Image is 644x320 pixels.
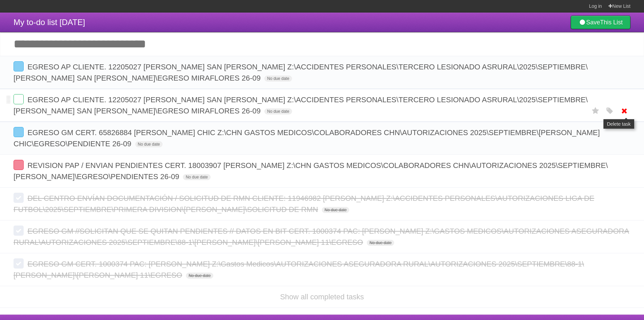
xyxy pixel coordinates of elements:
span: EGRESO AP CLIENTE. 12205027 [PERSON_NAME] SAN [PERSON_NAME] Z:\ACCIDENTES PERSONALES\TERCERO LESI... [14,95,588,115]
label: Done [14,127,24,137]
b: This List [600,19,623,26]
label: Star task [589,105,602,116]
span: EGRESO GM CERT. 1000374 PAC: [PERSON_NAME] Z:\Gastos Medicos\AUTORIZACIONES ASEGURADORA RURAL\AUT... [14,260,584,279]
span: No due date [135,141,163,147]
span: No due date [367,240,394,246]
span: EGRESO GM CERT. 65826884 [PERSON_NAME] CHIC Z:\CHN GASTOS MEDICOS\COLABORADORES CHN\AUTORIZACIONE... [14,128,600,148]
label: Done [14,160,24,170]
span: No due date [264,108,292,114]
label: Done [14,226,24,236]
span: My to-do list [DATE] [14,18,85,27]
label: Done [14,61,24,71]
a: SaveThis List [571,16,630,29]
span: DEL CENTRO ENVÍAN DOCUMENTACIÓN / SOLICITUD DE RMN CLIENTE: 11946982 [PERSON_NAME] Z:\ACCIDENTES ... [14,194,594,214]
label: Done [14,94,24,104]
span: EGRESO AP CLIENTE. 12205027 [PERSON_NAME] SAN [PERSON_NAME] Z:\ACCIDENTES PERSONALES\TERCERO LESI... [14,63,588,82]
a: Show all completed tasks [280,293,364,301]
label: Done [14,258,24,269]
span: No due date [183,174,210,180]
label: Done [14,193,24,203]
span: No due date [186,273,213,279]
span: EGRESO GM //SOLICITAN QUE SE QUITAN PENDIENTES // DATOS EN BIT CERT. 1000374 PAC: [PERSON_NAME] Z... [14,227,629,247]
span: No due date [264,76,292,82]
span: No due date [322,207,349,213]
span: REVISION PAP / ENVIAN PENDIENTES CERT. 18003907 [PERSON_NAME] Z:\CHN GASTOS MEDICOS\COLABORADORES... [14,161,608,181]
